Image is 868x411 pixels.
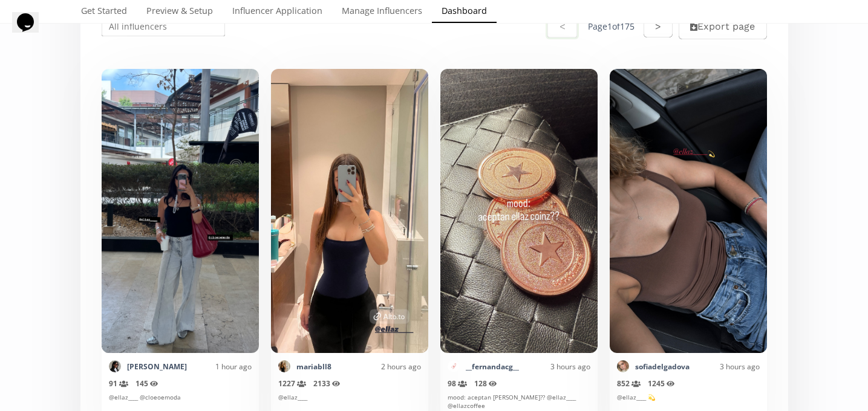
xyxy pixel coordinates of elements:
[109,378,128,389] span: 91
[187,361,252,372] div: 1 hour ago
[296,361,331,372] a: mariabll8
[690,361,760,372] div: 3 hours ago
[127,361,187,372] a: [PERSON_NAME]
[100,15,227,38] input: All influencers
[466,361,519,372] a: __fernandacg__
[278,360,290,372] img: 397314387_851536506348973_5015298710418966510_n.jpg
[617,360,629,372] img: 539577169_18337690879204582_6582638731995463021_n.jpg
[135,378,158,389] span: 145
[588,21,635,33] div: Page 1 of 175
[313,378,341,389] span: 2133
[644,15,673,37] button: >
[448,378,467,389] span: 98
[635,361,690,372] a: sofiadelgadova
[331,361,421,372] div: 2 hours ago
[448,360,460,372] img: 522398373_18520339210033455_6118860324119053351_n.jpg
[648,378,675,389] span: 1245
[679,13,766,39] button: Export page
[546,13,578,39] button: <
[519,361,590,372] div: 3 hours ago
[474,378,497,389] span: 128
[617,378,641,389] span: 852
[12,12,51,48] iframe: chat widget
[278,378,306,389] span: 1227
[109,360,121,372] img: 451838533_1203433084341560_5315406974833815653_n.jpg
